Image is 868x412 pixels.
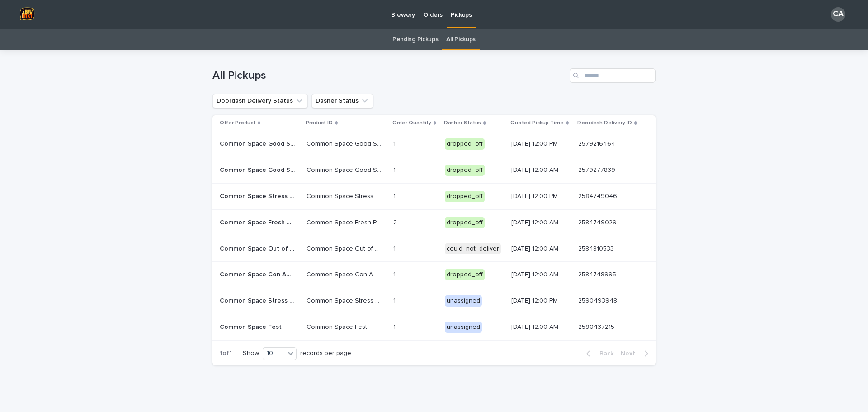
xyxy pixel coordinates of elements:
span: Back [594,350,613,357]
p: Common Space Fresh Pils of LA [307,217,384,227]
div: 10 [263,349,285,358]
div: unassigned [445,295,482,307]
p: Common Space Stress Dissolver: Mango [220,191,297,200]
p: Common Space Out of Office IPA [220,243,297,253]
div: dropped_off [445,138,485,150]
p: [DATE] 12:00 AM [511,243,560,253]
p: 2 [393,217,399,227]
div: CA [831,7,845,22]
div: dropped_off [445,165,485,176]
button: Doordash Delivery Status [212,94,308,108]
p: Quoted Pickup Time [510,118,564,128]
div: dropped_off [445,269,485,280]
p: Common Space Stress Dissolver: Mango [307,295,384,305]
a: Pending Pickups [392,29,438,50]
p: Common Space Good Signs [220,138,297,148]
div: could_not_deliver [445,243,501,255]
tr: Common Space Good SignsCommon Space Good Signs Common Space Good SignsCommon Space Good Signs 11 ... [212,157,656,184]
p: 2584810533 [578,243,616,253]
p: [DATE] 12:00 AM [511,165,560,174]
p: 2584749029 [578,217,618,227]
p: Offer Product [220,118,255,128]
p: Common Space Out of Office IPA [307,243,384,253]
p: 2590437215 [578,322,616,331]
tr: Common Space Good SignsCommon Space Good Signs Common Space Good SignsCommon Space Good Signs 11 ... [212,131,656,157]
p: Common Space Con Amor [220,269,297,279]
p: [DATE] 12:00 PM [511,295,560,305]
input: Search [570,68,656,83]
p: 1 [393,295,397,305]
tr: Common Space Fresh Pils of LACommon Space Fresh Pils of LA Common Space Fresh Pils of LACommon Sp... [212,209,656,236]
p: records per page [300,350,351,357]
p: 2590493948 [578,295,619,305]
p: Order Quantity [392,118,431,128]
p: Doordash Delivery ID [577,118,632,128]
p: 1 [393,165,397,174]
tr: Common Space FestCommon Space Fest Common Space FestCommon Space Fest 11 unassigned[DATE] 12:00 A... [212,314,656,340]
button: Back [579,350,617,358]
tr: Common Space Con AmorCommon Space Con Amor Common Space Con AmorCommon Space Con Amor 11 dropped_... [212,262,656,288]
p: Common Space Con Amor [307,269,384,279]
p: Common Space Stress Dissolver: Mango [307,191,384,200]
p: [DATE] 12:00 PM [511,191,560,200]
p: Common Space Fest [220,322,283,331]
p: [DATE] 12:00 AM [511,322,560,331]
p: Product ID [306,118,333,128]
p: [DATE] 12:00 AM [511,269,560,279]
p: 2579216464 [578,138,617,148]
span: Next [621,350,641,357]
tr: Common Space Stress Dissolver: MangoCommon Space Stress Dissolver: Mango Common Space Stress Diss... [212,183,656,209]
img: lZ4MnppGRKWyPqO0yWoC [18,5,36,24]
p: [DATE] 12:00 PM [511,138,560,148]
p: 1 [393,243,397,253]
p: [DATE] 12:00 AM [511,217,560,227]
p: 2584748995 [578,269,618,279]
p: 1 [393,191,397,200]
p: 1 [393,138,397,148]
p: Common Space Good Signs [220,165,297,174]
tr: Common Space Stress Dissolver: MangoCommon Space Stress Dissolver: Mango Common Space Stress Diss... [212,288,656,314]
button: Dasher Status [311,94,373,108]
h1: All Pickups [212,69,566,82]
p: 2584749046 [578,191,619,200]
p: Dasher Status [444,118,481,128]
p: Common Space Fresh Pils of LA [220,217,297,227]
div: dropped_off [445,191,485,202]
p: 1 [393,322,397,331]
div: dropped_off [445,217,485,228]
p: Common Space Stress Dissolver: Mango [220,295,297,305]
p: 2579277839 [578,165,617,174]
a: All Pickups [446,29,476,50]
button: Next [617,350,656,358]
p: 1 of 1 [212,342,239,365]
p: 1 [393,269,397,279]
div: unassigned [445,322,482,333]
p: Show [243,350,259,357]
p: Common Space Fest [307,322,369,331]
tr: Common Space Out of Office IPACommon Space Out of Office IPA Common Space Out of Office IPACommon... [212,236,656,262]
p: Common Space Good Signs [307,165,384,174]
p: Common Space Good Signs [307,138,384,148]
